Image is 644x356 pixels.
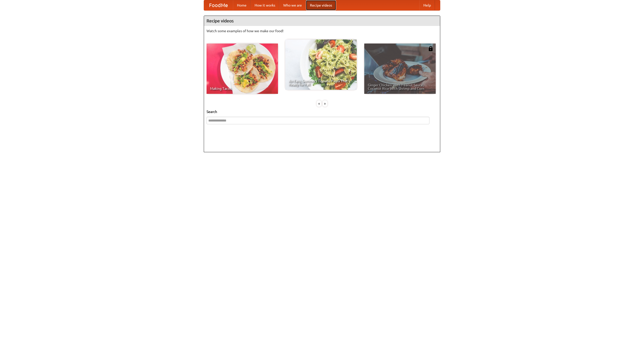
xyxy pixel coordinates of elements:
a: Making Tacos [207,44,278,94]
a: FoodMe [204,0,233,10]
a: Who we are [279,0,306,10]
h5: Search [207,109,437,114]
div: » [323,100,327,107]
span: An Easy, Summery Tomato Pasta That's Ready for Fall [289,79,353,86]
a: An Easy, Summery Tomato Pasta That's Ready for Fall [285,39,357,90]
div: « [317,100,321,107]
img: 483408.png [428,46,433,51]
a: How it works [251,0,279,10]
span: Making Tacos [210,87,274,90]
a: Help [419,0,435,10]
a: Home [233,0,251,10]
a: Recipe videos [306,0,336,10]
p: Watch some examples of how we make our food! [207,28,437,33]
h4: Recipe videos [204,16,440,26]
